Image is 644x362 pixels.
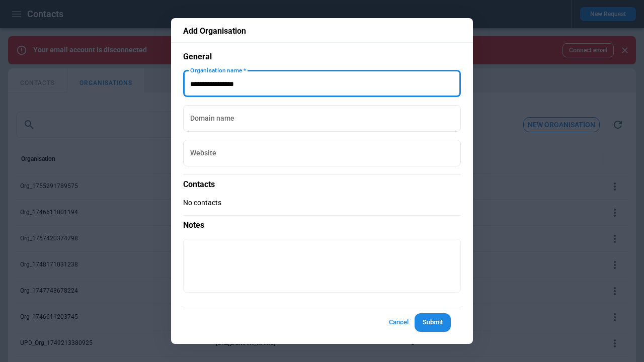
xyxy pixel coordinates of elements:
p: Notes [183,215,461,231]
button: Cancel [382,313,415,332]
p: Contacts [183,174,461,190]
label: Organisation name [190,66,246,74]
button: Submit [415,313,451,332]
p: Add Organisation [183,26,461,36]
p: No contacts [183,199,461,207]
p: General [183,51,461,62]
